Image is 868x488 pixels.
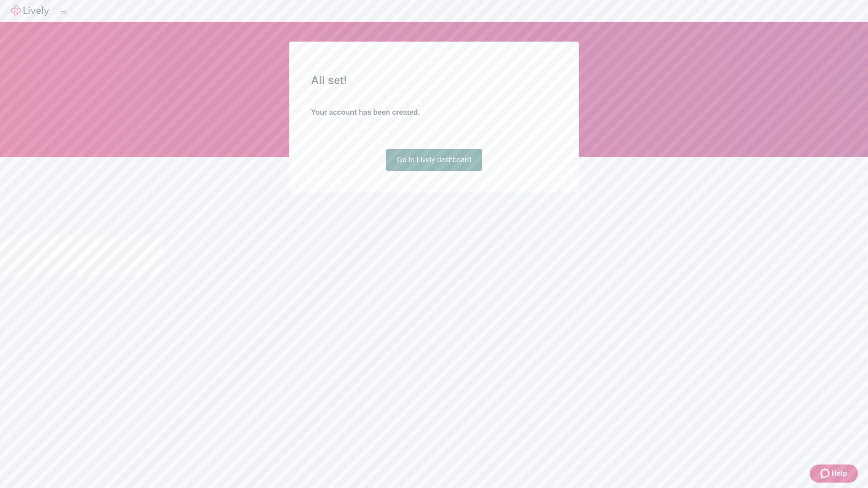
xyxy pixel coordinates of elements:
[311,107,557,118] h4: Your account has been created.
[810,465,858,483] button: Zendesk support iconHelp
[60,11,67,14] button: Log out
[831,468,847,479] span: Help
[311,72,557,89] h2: All set!
[386,149,482,171] a: Go to Lively dashboard
[821,468,831,479] svg: Zendesk support icon
[11,5,49,16] img: Lively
